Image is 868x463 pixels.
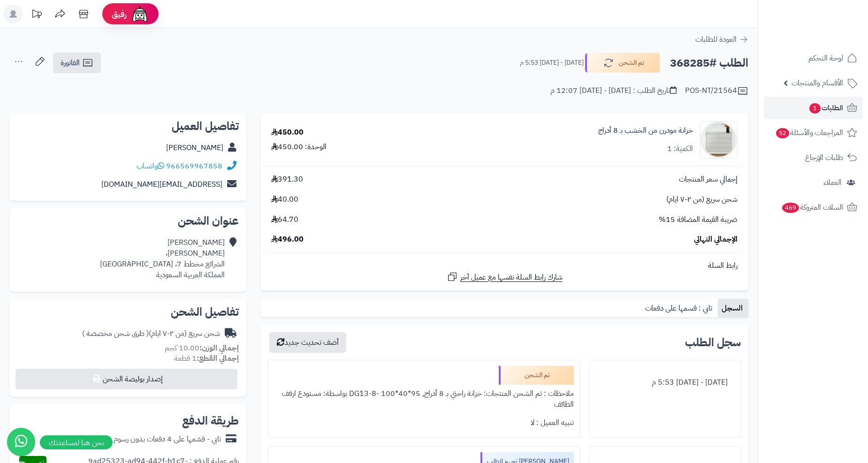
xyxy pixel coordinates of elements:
span: رفيق [112,8,127,20]
strong: إجمالي القطع: [197,353,239,364]
span: 391.30 [271,174,303,185]
button: إصدار بوليصة الشحن [15,369,237,389]
a: 966569967858 [166,160,222,172]
div: الكمية: 1 [667,144,693,154]
a: واتساب [137,160,164,172]
a: المراجعات والأسئلة52 [764,121,862,144]
span: السلات المتروكة [781,201,843,214]
div: رابط السلة [264,260,745,271]
span: ( طرق شحن مخصصة ) [82,328,149,339]
a: شارك رابط السلة نفسها مع عميل آخر [447,271,563,283]
div: تنبيه العميل : لا [274,414,574,432]
h2: عنوان الشحن [17,215,239,227]
div: [PERSON_NAME] [PERSON_NAME]، الشرائع مخطط 7، [GEOGRAPHIC_DATA] المملكة العربية السعودية [100,237,225,280]
div: ملاحظات : تم الشحن المنتجات: خزانة راحتي بـ 8 أدراج, 95*40*100 -DG13-8 بواسطة: مستودع ارفف الطائف [274,385,574,414]
span: شحن سريع (من ٢-٧ ايام) [666,194,738,205]
a: [PERSON_NAME] [166,142,223,153]
div: POS-NT/21564 [685,85,748,97]
span: 40.00 [271,194,298,205]
span: 469 [782,203,799,213]
div: تابي - قسّمها على 4 دفعات بدون رسوم ولا فوائد [88,434,221,445]
span: طلبات الإرجاع [805,151,843,164]
span: 496.00 [271,234,304,245]
span: المراجعات والأسئلة [775,126,843,139]
span: العودة للطلبات [695,34,737,45]
small: 1 قطعة [174,353,239,364]
small: [DATE] - [DATE] 5:53 م [520,58,584,68]
span: الأقسام والمنتجات [792,76,843,90]
a: لوحة التحكم [764,47,862,69]
span: شارك رابط السلة نفسها مع عميل آخر [460,272,563,283]
div: شحن سريع (من ٢-٧ ايام) [82,328,220,339]
div: الوحدة: 450.00 [271,142,327,152]
span: لوحة التحكم [808,52,843,65]
button: أضف تحديث جديد [269,332,346,353]
h2: تفاصيل الشحن [17,306,239,318]
strong: إجمالي الوزن: [199,342,239,354]
small: 10.00 كجم [165,342,239,354]
a: طلبات الإرجاع [764,146,862,169]
a: الطلبات1 [764,97,862,119]
div: تم الشحن [499,366,574,385]
img: ai-face.png [130,5,149,23]
span: الإجمالي النهائي [694,234,738,245]
a: الفاتورة [53,53,101,73]
span: الفاتورة [61,57,80,68]
h2: الطلب #368285 [670,53,748,73]
span: ضريبة القيمة المضافة 15% [659,214,738,225]
span: الطلبات [808,101,843,114]
h2: طريقة الدفع [182,415,239,426]
img: logo-2.png [804,25,859,45]
a: تابي : قسمها على دفعات [641,299,718,318]
a: العملاء [764,171,862,194]
a: السجل [718,299,748,318]
span: 52 [776,128,789,138]
a: العودة للطلبات [695,34,748,45]
h2: تفاصيل العميل [17,121,239,132]
a: خزانة مودرن من الخشب بـ 8 أدراج [598,125,693,136]
img: 1753691349-1-90x90.jpg [700,121,737,159]
a: السلات المتروكة469 [764,196,862,219]
div: [DATE] - [DATE] 5:53 م [595,373,735,392]
span: 64.70 [271,214,298,225]
h3: سجل الطلب [685,337,741,348]
span: 1 [809,103,821,114]
div: تاريخ الطلب : [DATE] - [DATE] 12:07 م [550,85,677,96]
span: العملاء [823,176,842,189]
div: 450.00 [271,127,304,138]
button: تم الشحن [585,53,660,73]
a: تحديثات المنصة [25,5,48,26]
a: [EMAIL_ADDRESS][DOMAIN_NAME] [101,179,222,190]
span: إجمالي سعر المنتجات [679,174,738,185]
